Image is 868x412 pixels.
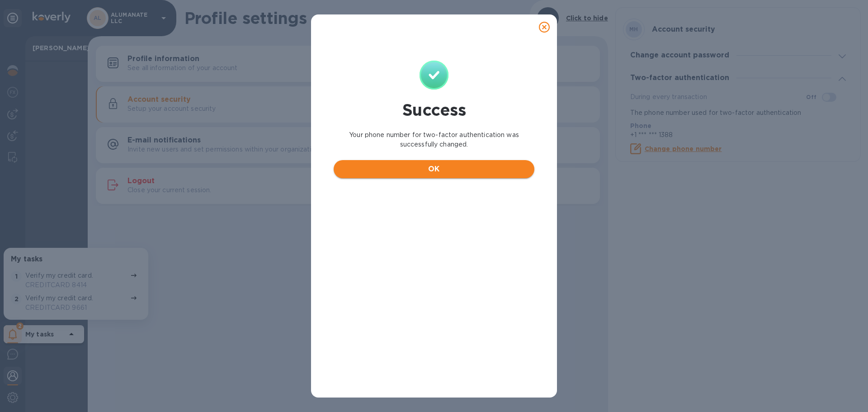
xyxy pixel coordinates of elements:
h1: Success [334,100,534,119]
span: OK [341,164,527,175]
iframe: Chat Widget [823,369,868,412]
p: Your phone number for two-factor authentication was successfully changed. [334,130,534,149]
button: OK [334,160,534,178]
